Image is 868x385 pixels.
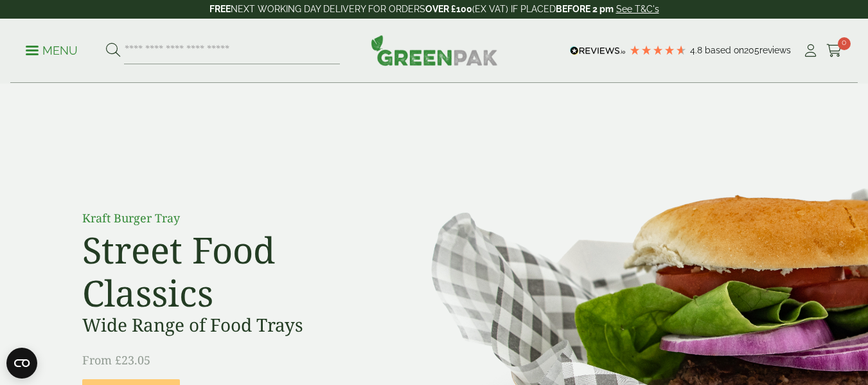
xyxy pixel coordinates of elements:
[826,41,842,60] a: 0
[82,314,371,336] h3: Wide Range of Food Trays
[759,45,791,55] span: reviews
[616,4,659,14] a: See T&C's
[570,46,626,55] img: REVIEWS.io
[82,352,150,368] span: From £23.05
[744,45,759,55] span: 205
[26,43,78,56] a: Menu
[556,4,614,14] strong: BEFORE 2 pm
[371,35,498,66] img: GreenPak Supplies
[26,43,78,58] p: Menu
[705,45,744,55] span: Based on
[802,44,819,57] i: My Account
[6,348,37,379] button: Open CMP widget
[82,228,371,314] h2: Street Food Classics
[838,37,851,50] span: 0
[425,4,472,14] strong: OVER £100
[82,210,371,227] p: Kraft Burger Tray
[690,45,705,55] span: 4.8
[209,4,231,14] strong: FREE
[826,44,842,57] i: Cart
[629,44,687,56] div: 4.79 Stars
